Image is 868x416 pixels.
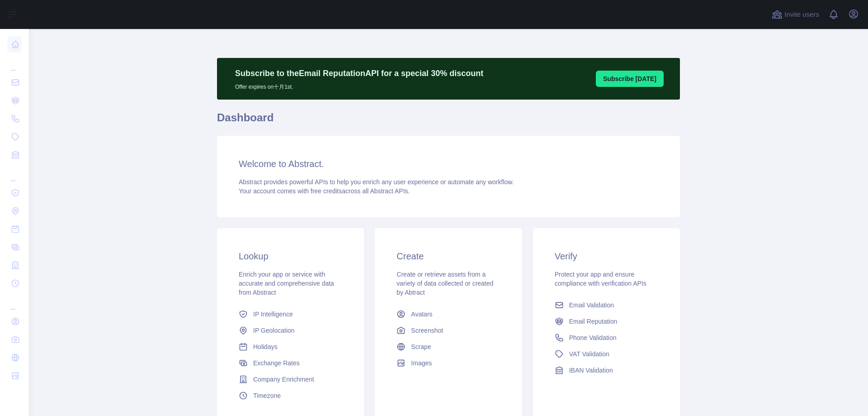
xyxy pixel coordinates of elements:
[235,322,346,339] a: IP Geolocation
[393,355,504,371] a: Images
[239,187,410,195] span: Your account comes with across all Abstract APIs.
[770,7,821,22] button: Invite users
[253,391,281,400] span: Timezone
[239,271,334,296] span: Enrich your app or service with accurate and comprehensive data from Abstract
[217,110,680,132] h1: Dashboard
[411,359,432,368] span: Images
[253,326,295,335] span: IP Geolocation
[396,250,500,263] h3: Create
[555,271,646,287] span: Protect your app and ensure compliance with verification APIs
[393,339,504,355] a: Scrape
[235,67,483,80] p: Subscribe to the Email Reputation API for a special 30 % discount
[569,317,618,326] span: Email Reputation
[235,371,346,387] a: Company Enrichment
[235,387,346,404] a: Timezone
[784,10,819,20] span: Invite users
[239,178,514,186] span: Abstract provides powerful APIs to help you enrich any user experience or automate any workflow.
[411,326,443,335] span: Screenshot
[551,362,662,378] a: IBAN Validation
[551,330,662,346] a: Phone Validation
[239,158,658,170] h3: Welcome to Abstract.
[411,342,431,351] span: Scrape
[551,346,662,362] a: VAT Validation
[596,71,664,87] button: Subscribe [DATE]
[569,366,613,375] span: IBAN Validation
[396,271,493,296] span: Create or retrieve assets from a variety of data collected or created by Abtract
[253,375,314,384] span: Company Enrichment
[253,342,278,351] span: Holidays
[411,310,432,319] span: Avatars
[569,349,609,359] span: VAT Validation
[551,313,662,330] a: Email Reputation
[235,339,346,355] a: Holidays
[253,359,300,368] span: Exchange Rates
[235,80,483,91] p: Offer expires on 十月 1st.
[239,250,342,263] h3: Lookup
[311,187,342,195] span: free credits
[235,355,346,371] a: Exchange Rates
[253,310,293,319] span: IP Intelligence
[7,54,22,72] div: ...
[7,165,22,183] div: ...
[569,333,617,342] span: Phone Validation
[555,250,658,263] h3: Verify
[7,293,22,311] div: ...
[569,301,614,310] span: Email Validation
[393,322,504,339] a: Screenshot
[393,306,504,322] a: Avatars
[235,306,346,322] a: IP Intelligence
[551,297,662,313] a: Email Validation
